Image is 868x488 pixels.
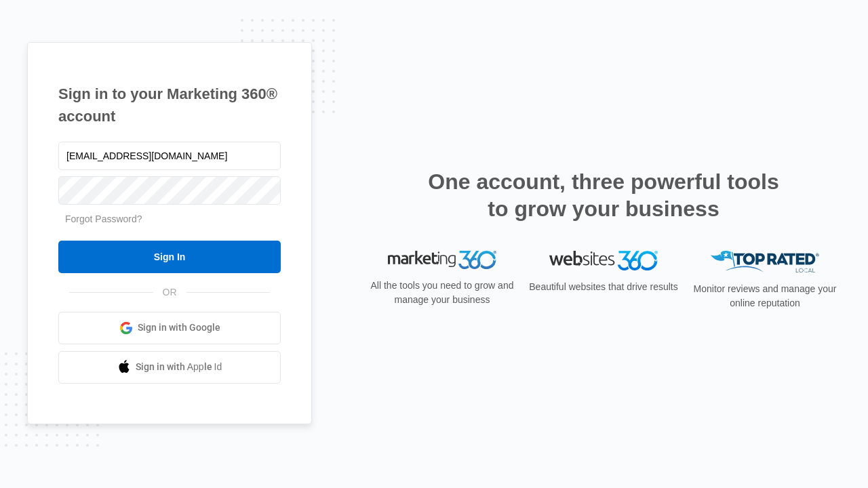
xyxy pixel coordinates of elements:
[136,360,222,374] span: Sign in with Apple Id
[388,251,496,270] img: Marketing 360
[58,83,281,127] h1: Sign in to your Marketing 360® account
[58,241,281,273] input: Sign In
[58,351,281,384] a: Sign in with Apple Id
[424,168,783,222] h2: One account, three powerful tools to grow your business
[366,279,518,307] p: All the tools you need to grow and manage your business
[58,142,281,170] input: Email
[58,312,281,344] a: Sign in with Google
[138,321,220,335] span: Sign in with Google
[549,251,658,270] img: Websites 360
[153,285,186,300] span: OR
[528,280,679,294] p: Beautiful websites that drive results
[689,282,841,310] p: Monitor reviews and manage your online reputation
[711,251,819,273] img: Top Rated Local
[65,213,142,224] a: Forgot Password?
